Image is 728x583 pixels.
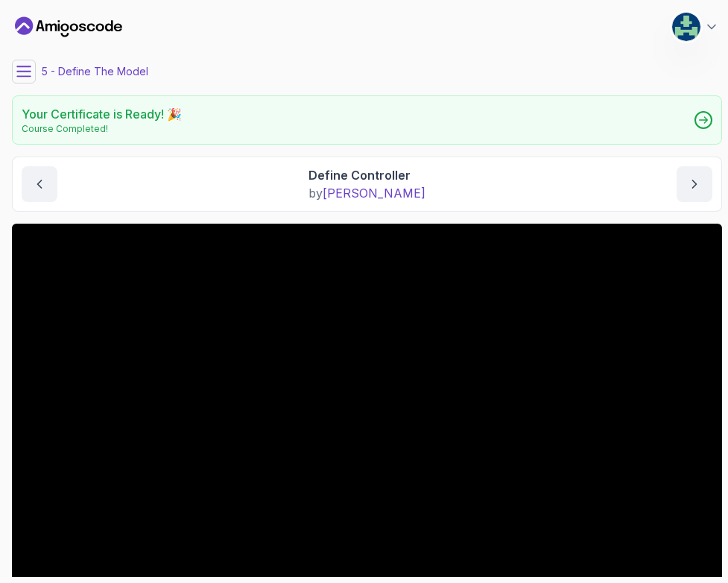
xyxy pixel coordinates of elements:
a: Your Certificate is Ready! 🎉Course Completed! [12,95,722,145]
button: next content [677,166,712,202]
button: previous content [22,166,57,202]
p: by [308,184,425,202]
a: Dashboard [15,15,122,39]
p: Define Controller [308,166,425,184]
img: user profile image [672,13,700,41]
p: 5 - Define The Model [42,64,148,79]
span: [PERSON_NAME] [323,186,425,201]
h2: Your Certificate is Ready! 🎉 [22,105,182,123]
button: user profile image [671,12,719,42]
p: Course Completed! [22,123,182,135]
